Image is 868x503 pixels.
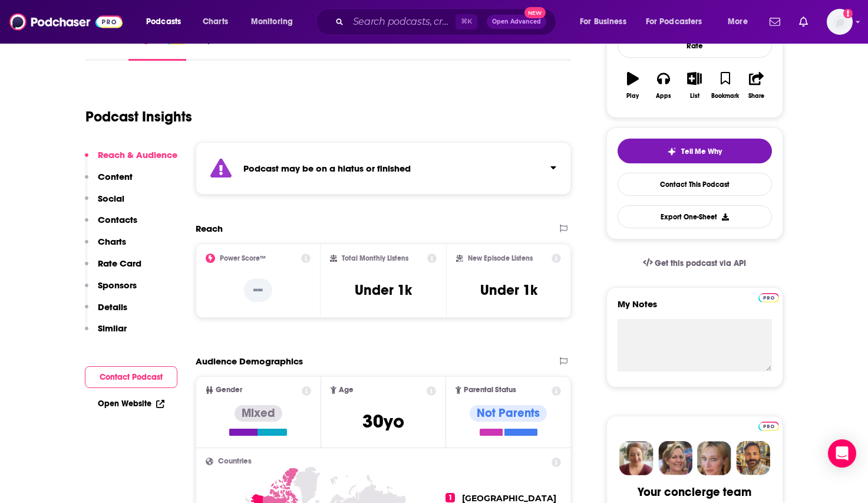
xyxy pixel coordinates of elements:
[196,142,572,195] section: Click to expand status details
[480,281,537,299] h3: Under 1k
[98,323,127,334] p: Similar
[348,12,456,31] input: Search podcasts, credits, & more...
[98,149,177,160] p: Reach & Audience
[728,14,748,30] span: More
[339,386,354,394] span: Age
[98,214,137,225] p: Contacts
[456,14,477,29] span: ⌘ K
[369,34,387,61] a: Lists
[492,19,541,25] span: Open Advanced
[243,163,411,174] strong: Podcast may be on a hiatus or finished
[618,298,772,319] label: My Notes
[827,9,853,35] span: Logged in as htibbitts
[758,422,779,431] img: Podchaser Pro
[85,34,112,61] a: About
[638,485,751,499] div: Your concierge team
[98,280,137,291] p: Sponsors
[85,214,137,236] button: Contacts
[85,323,127,344] button: Similar
[464,386,516,394] span: Parental Status
[220,254,266,262] h2: Power Score™
[619,441,654,475] img: Sydney Profile
[720,12,763,31] button: open menu
[646,14,702,30] span: For Podcasters
[827,9,853,35] button: Show profile menu
[468,254,533,262] h2: New Episode Listens
[580,14,626,30] span: For Business
[618,139,772,163] button: tell me why sparkleTell Me Why
[648,64,679,107] button: Apps
[638,12,720,31] button: open menu
[679,64,709,107] button: List
[697,441,731,475] img: Jules Profile
[362,410,404,433] span: 30 yo
[196,356,303,367] h2: Audience Demographics
[243,12,308,31] button: open menu
[85,366,177,388] button: Contact Podcast
[355,281,412,299] h3: Under 1k
[758,291,779,303] a: Pro website
[655,258,746,268] span: Get this podcast via API
[487,15,546,29] button: Open AdvancedNew
[667,147,676,156] img: tell me why sparkle
[843,9,853,18] svg: Add a profile image
[128,34,187,61] a: InsightsPodchaser Pro
[758,420,779,431] a: Pro website
[85,108,192,126] h1: Podcast Insights
[690,93,699,100] div: List
[524,7,546,18] span: New
[758,293,779,303] img: Podchaser Pro
[711,93,739,100] div: Bookmark
[203,14,228,30] span: Charts
[196,223,223,234] h2: Reach
[98,301,127,313] p: Details
[98,399,164,409] a: Open Website
[235,405,282,422] div: Mixed
[271,34,305,61] a: Reviews
[470,405,547,422] div: Not Parents
[827,9,853,35] img: User Profile
[85,236,126,258] button: Charts
[794,12,813,32] a: Show notifications dropdown
[681,147,722,156] span: Tell Me Why
[85,280,137,301] button: Sponsors
[218,458,252,465] span: Countries
[656,93,671,100] div: Apps
[618,205,772,228] button: Export One-Sheet
[658,441,692,475] img: Barbara Profile
[203,34,254,61] a: Episodes6
[741,64,771,107] button: Share
[403,34,432,61] a: Similar
[327,8,567,35] div: Search podcasts, credits, & more...
[146,14,181,30] span: Podcasts
[98,193,124,204] p: Social
[98,258,141,269] p: Rate Card
[85,149,177,171] button: Reach & Audience
[736,441,770,475] img: Jon Profile
[765,12,785,32] a: Show notifications dropdown
[633,249,756,278] a: Get this podcast via API
[98,171,133,182] p: Content
[85,193,124,215] button: Social
[251,14,293,30] span: Monitoring
[9,11,123,33] img: Podchaser - Follow, Share and Rate Podcasts
[618,173,772,196] a: Contact This Podcast
[322,34,352,61] a: Credits
[85,258,141,280] button: Rate Card
[85,301,127,323] button: Details
[626,93,639,100] div: Play
[85,171,133,193] button: Content
[445,493,455,502] span: 1
[618,34,772,58] div: Rate
[98,236,126,247] p: Charts
[748,93,764,100] div: Share
[828,439,856,468] div: Open Intercom Messenger
[342,254,408,262] h2: Total Monthly Listens
[195,12,235,31] a: Charts
[216,386,242,394] span: Gender
[572,12,641,31] button: open menu
[618,64,648,107] button: Play
[710,64,741,107] button: Bookmark
[138,12,196,31] button: open menu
